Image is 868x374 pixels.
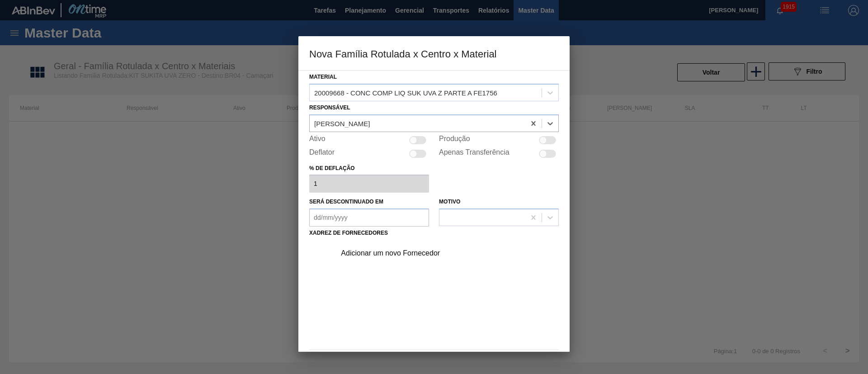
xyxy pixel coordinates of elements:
label: Responsável [309,104,350,111]
label: Será descontinuado em [309,199,383,205]
h3: Nova Família Rotulada x Centro x Material [298,36,570,71]
div: Adicionar um novo Fornecedor [341,249,518,257]
label: Deflator [309,148,335,159]
label: Xadrez de Fornecedores [309,230,388,236]
label: Apenas Transferência [439,148,509,159]
label: % de deflação [309,162,429,175]
label: Ativo [309,135,325,146]
label: Produção [439,135,470,146]
label: Motivo [439,199,460,205]
input: dd/mm/yyyy [309,208,429,227]
label: Material [309,74,337,80]
div: 20009668 - CONC COMP LIQ SUK UVA Z PARTE A FE1756 [314,89,497,96]
div: [PERSON_NAME] [314,119,370,127]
